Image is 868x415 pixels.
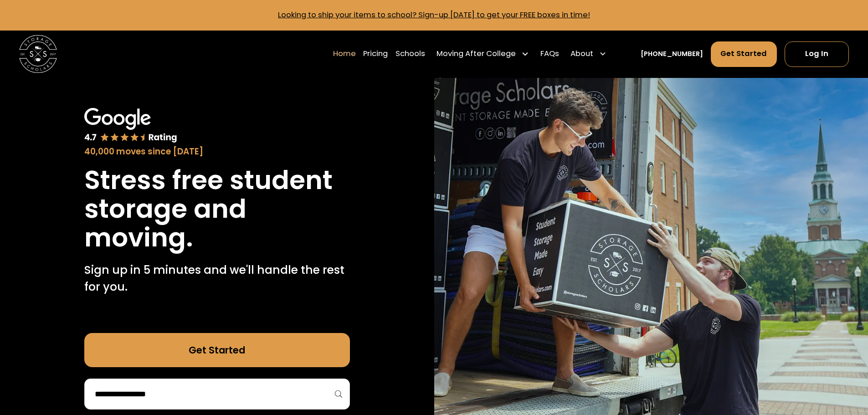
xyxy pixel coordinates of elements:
[84,333,350,367] a: Get Started
[433,41,533,67] div: Moving After College
[437,48,516,60] div: Moving After College
[363,41,388,67] a: Pricing
[711,41,777,67] a: Get Started
[84,166,350,252] h1: Stress free student storage and moving.
[395,41,425,67] a: Schools
[84,261,350,296] p: Sign up in 5 minutes and we'll handle the rest for you.
[333,41,356,67] a: Home
[278,10,590,20] a: Looking to ship your items to school? Sign-up [DATE] to get your FREE boxes in time!
[540,41,559,67] a: FAQs
[84,145,350,158] div: 40,000 moves since [DATE]
[84,108,177,143] img: Google 4.7 star rating
[567,41,611,67] div: About
[570,48,593,60] div: About
[641,49,703,59] a: [PHONE_NUMBER]
[785,41,849,67] a: Log In
[19,35,57,73] img: Storage Scholars main logo
[19,35,57,73] a: home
